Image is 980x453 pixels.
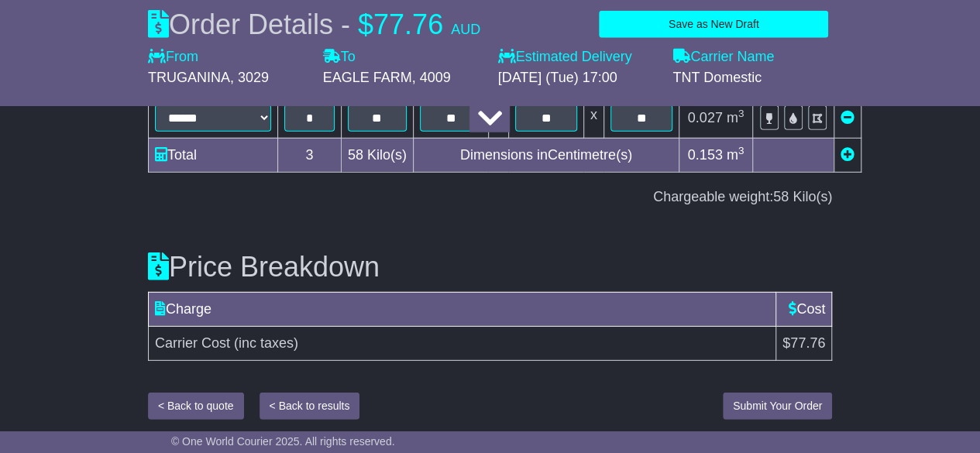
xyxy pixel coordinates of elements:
span: (inc taxes) [234,335,298,351]
span: m [727,147,744,163]
span: Carrier Cost [155,335,230,351]
td: Total [148,138,277,172]
span: $77.76 [782,335,825,351]
button: < Back to quote [148,393,244,420]
label: To [323,49,356,66]
span: AUD [451,22,480,37]
label: Carrier Name [672,49,774,66]
div: [DATE] (Tue) 17:00 [497,70,657,87]
td: Charge [148,292,775,326]
span: 58 [773,189,789,204]
span: EAGLE FARM [323,70,412,85]
span: $ [358,9,373,40]
div: TNT Domestic [672,70,832,87]
div: Chargeable weight: Kilo(s) [148,189,832,206]
button: Save as New Draft [599,11,828,38]
span: © One World Courier 2025. All rights reserved. [171,435,395,448]
span: 0.153 [688,147,723,163]
a: Add new item [841,147,854,163]
span: 77.76 [373,9,443,40]
h3: Price Breakdown [148,252,832,283]
span: , 4009 [412,70,451,85]
span: 58 [348,147,363,163]
label: From [148,49,198,66]
label: Estimated Delivery [497,49,657,66]
span: TRUGANINA [148,70,230,85]
span: , 3029 [230,70,269,85]
button: Submit Your Order [723,393,832,420]
span: Submit Your Order [733,400,822,412]
sup: 3 [738,145,744,156]
td: Cost [776,292,832,326]
td: Dimensions in Centimetre(s) [413,138,679,172]
div: Order Details - [148,8,480,41]
button: < Back to results [260,393,360,420]
a: Remove this item [841,110,854,125]
td: 3 [277,138,341,172]
td: Kilo(s) [341,138,413,172]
